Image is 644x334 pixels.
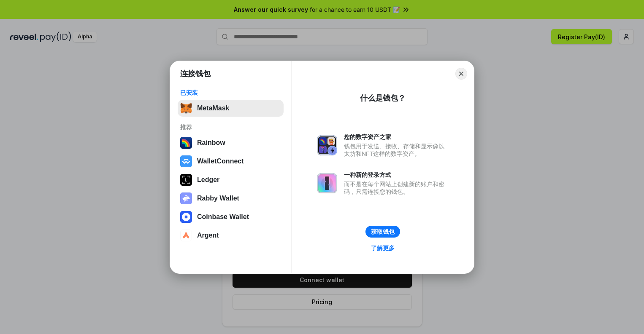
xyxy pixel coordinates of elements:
div: 了解更多 [371,244,395,252]
div: 您的数字资产之家 [344,133,449,141]
button: Argent [178,227,284,244]
button: WalletConnect [178,153,284,170]
div: MetaMask [197,104,229,112]
button: MetaMask [178,100,284,117]
button: Rainbow [178,134,284,151]
div: WalletConnect [197,158,244,165]
img: svg+xml,%3Csvg%20width%3D%2228%22%20height%3D%2228%22%20viewBox%3D%220%200%2028%2028%22%20fill%3D... [180,211,192,223]
img: svg+xml,%3Csvg%20xmlns%3D%22http%3A%2F%2Fwww.w3.org%2F2000%2Fsvg%22%20fill%3D%22none%22%20viewBox... [317,135,337,155]
img: svg+xml,%3Csvg%20xmlns%3D%22http%3A%2F%2Fwww.w3.org%2F2000%2Fsvg%22%20fill%3D%22none%22%20viewBox... [317,173,337,193]
div: Rainbow [197,139,225,147]
div: Coinbase Wallet [197,213,249,221]
img: svg+xml,%3Csvg%20xmlns%3D%22http%3A%2F%2Fwww.w3.org%2F2000%2Fsvg%22%20width%3D%2228%22%20height%3... [180,174,192,186]
h1: 连接钱包 [180,69,211,79]
div: 一种新的登录方式 [344,171,449,179]
div: 什么是钱包？ [360,93,406,103]
button: Coinbase Wallet [178,208,284,225]
button: 获取钱包 [365,226,400,238]
div: 已安装 [180,89,281,96]
div: 推荐 [180,123,281,131]
div: 获取钱包 [371,228,395,235]
button: Close [455,68,467,80]
img: svg+xml,%3Csvg%20width%3D%2228%22%20height%3D%2228%22%20viewBox%3D%220%200%2028%2028%22%20fill%3D... [180,155,192,167]
img: svg+xml,%3Csvg%20xmlns%3D%22http%3A%2F%2Fwww.w3.org%2F2000%2Fsvg%22%20fill%3D%22none%22%20viewBox... [180,192,192,204]
button: Rabby Wallet [178,190,284,207]
img: svg+xml,%3Csvg%20width%3D%22120%22%20height%3D%22120%22%20viewBox%3D%220%200%20120%20120%22%20fil... [180,137,192,149]
div: Ledger [197,176,219,184]
img: svg+xml,%3Csvg%20fill%3D%22none%22%20height%3D%2233%22%20viewBox%3D%220%200%2035%2033%22%20width%... [180,102,192,114]
button: Ledger [178,171,284,188]
img: svg+xml,%3Csvg%20width%3D%2228%22%20height%3D%2228%22%20viewBox%3D%220%200%2028%2028%22%20fill%3D... [180,230,192,241]
div: Argent [197,232,219,239]
div: Rabby Wallet [197,195,239,202]
a: 了解更多 [366,243,400,254]
div: 钱包用于发送、接收、存储和显示像以太坊和NFT这样的数字资产。 [344,142,449,158]
div: 而不是在每个网站上创建新的账户和密码，只需连接您的钱包。 [344,180,449,195]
